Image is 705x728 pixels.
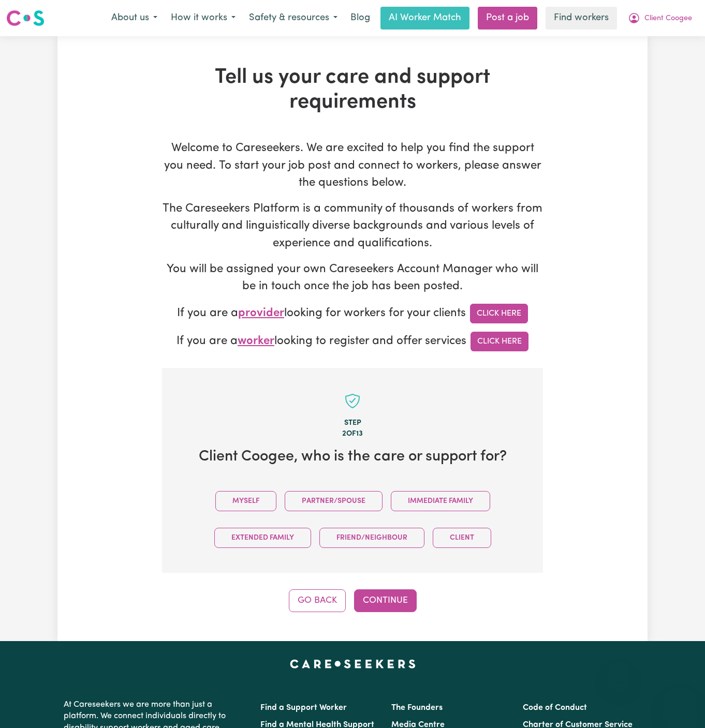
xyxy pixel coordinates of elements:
h2: Client Coogee , who is the care or support for? [179,448,526,466]
span: provider [238,307,284,319]
button: Client [433,528,491,548]
p: If you are a looking for workers for your clients [162,304,543,323]
a: Careseekers home page [290,660,416,668]
button: Immediate Family [391,491,490,511]
a: The Founders [391,704,443,712]
a: Code of Conduct [523,704,587,712]
a: Post a job [478,7,537,29]
p: Welcome to Careseekers. We are excited to help you find the support you need. To start your job p... [162,140,543,192]
a: Blog [344,7,376,29]
button: Safety & resources [242,7,344,29]
h1: Tell us your care and support requirements [162,65,543,115]
button: Friend/Neighbour [319,528,424,548]
iframe: Button to launch messaging window [664,687,697,720]
span: Client Coogee [644,13,692,24]
p: If you are a looking to register and offer services [162,332,543,351]
button: Myself [215,491,276,511]
button: Partner/Spouse [285,491,383,511]
p: You will be assigned your own Careseekers Account Manager who will be in touch once the job has b... [162,261,543,295]
div: 2 of 13 [179,428,526,440]
a: Careseekers logo [6,6,45,30]
div: Step [179,418,526,429]
a: Click Here [470,304,528,323]
a: Find workers [546,7,617,29]
button: How it works [164,7,242,29]
button: Go Back [289,589,346,612]
a: Click Here [471,332,528,351]
button: Continue [354,589,417,612]
span: worker [238,335,274,347]
iframe: Close message [608,662,629,682]
img: Careseekers logo [6,9,45,27]
button: Extended Family [214,528,311,548]
a: AI Worker Match [380,7,469,29]
button: About us [105,7,164,29]
button: My Account [621,7,699,29]
p: The Careseekers Platform is a community of thousands of workers from culturally and linguisticall... [162,200,543,252]
a: Find a Support Worker [260,704,347,712]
